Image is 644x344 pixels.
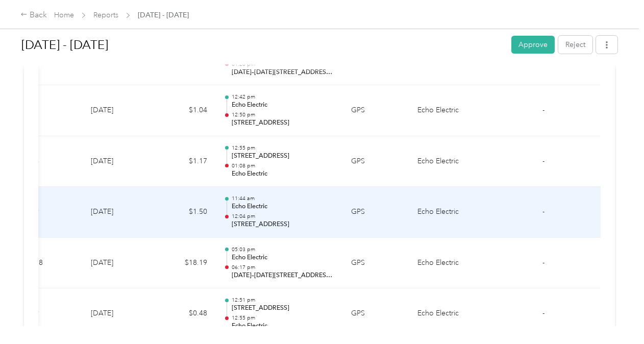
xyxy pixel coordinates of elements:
[232,264,335,271] p: 06:17 pm
[232,253,335,262] p: Echo Electric
[232,162,335,169] p: 01:08 pm
[154,238,215,289] td: $18.19
[20,136,83,187] td: 4.6
[542,309,544,317] span: -
[232,101,335,110] p: Echo Electric
[232,220,335,229] p: [STREET_ADDRESS]
[343,187,409,238] td: GPS
[542,258,544,267] span: -
[232,111,335,118] p: 12:50 pm
[93,11,118,19] a: Reports
[154,288,215,339] td: $0.48
[558,36,592,54] button: Reject
[343,288,409,339] td: GPS
[232,144,335,152] p: 12:55 pm
[83,288,154,339] td: [DATE]
[232,93,335,101] p: 12:42 pm
[511,36,555,54] button: Approve
[232,213,335,220] p: 12:04 pm
[54,11,74,19] a: Home
[154,187,215,238] td: $1.50
[542,106,544,114] span: -
[409,288,486,339] td: Echo Electric
[232,246,335,253] p: 05:03 pm
[587,287,644,344] iframe: Everlance-gr Chat Button Frame
[542,207,544,216] span: -
[409,238,486,289] td: Echo Electric
[83,85,154,136] td: [DATE]
[20,238,83,289] td: 71.8
[409,85,486,136] td: Echo Electric
[83,187,154,238] td: [DATE]
[232,118,335,128] p: [STREET_ADDRESS]
[154,136,215,187] td: $1.17
[232,169,335,179] p: Echo Electric
[232,271,335,280] p: [DATE]–[DATE][STREET_ADDRESS][PERSON_NAME]
[232,314,335,322] p: 12:55 pm
[138,10,189,20] span: [DATE] - [DATE]
[20,288,83,339] td: 1.9
[83,136,154,187] td: [DATE]
[232,152,335,161] p: [STREET_ADDRESS]
[232,297,335,304] p: 12:51 pm
[232,304,335,313] p: [STREET_ADDRESS]
[343,238,409,289] td: GPS
[21,33,504,57] h1: Sep 1 - 30, 2025
[343,85,409,136] td: GPS
[232,322,335,331] p: Echo Electric
[20,187,83,238] td: 5.9
[542,157,544,165] span: -
[232,202,335,211] p: Echo Electric
[232,195,335,202] p: 11:44 am
[20,9,47,21] div: Back
[343,136,409,187] td: GPS
[20,85,83,136] td: 4.1
[154,85,215,136] td: $1.04
[409,187,486,238] td: Echo Electric
[83,238,154,289] td: [DATE]
[409,136,486,187] td: Echo Electric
